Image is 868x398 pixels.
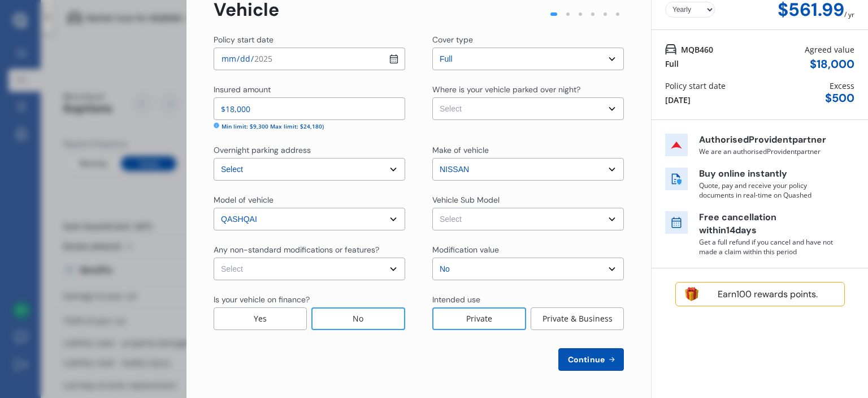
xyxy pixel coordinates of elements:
[214,307,307,330] div: Yes
[432,194,500,206] div: Vehicle Sub Model
[665,211,688,234] img: free cancel icon
[432,244,499,255] div: Modification value
[214,294,310,305] div: Is your vehicle on finance?
[665,80,726,92] div: Policy start date
[432,34,473,45] div: Cover type
[681,44,713,55] span: MQB460
[699,211,835,237] p: Free cancellation within 14 days
[531,307,624,330] div: Private & Business
[665,58,679,70] div: Full
[214,97,405,120] input: Enter insured amount
[432,144,489,156] div: Make of vehicle
[699,147,835,156] p: We are an authorised Provident partner
[311,307,405,330] div: No
[432,307,526,330] div: Private
[685,287,699,301] img: points
[558,348,624,371] button: Continue
[214,48,405,70] input: dd / mm / yyyy
[214,144,311,156] div: Overnight parking address
[699,168,835,181] p: Buy online instantly
[665,168,688,190] img: buy online icon
[830,80,854,92] div: Excess
[214,84,271,95] div: Insured amount
[699,181,835,200] p: Quote, pay and receive your policy documents in real-time on Quashed
[810,58,854,71] div: $ 18,000
[805,44,854,55] div: Agreed value
[699,134,835,147] p: Authorised Provident partner
[566,355,607,364] span: Continue
[222,122,324,131] div: Min limit: $9,300 Max limit: $24,180)
[214,244,379,255] div: Any non-standard modifications or features?
[665,94,691,106] div: [DATE]
[214,194,274,206] div: Model of vehicle
[699,237,835,256] p: Get a full refund if you cancel and have not made a claim within this period
[432,84,580,95] div: Where is your vehicle parked over night?
[214,34,274,45] div: Policy start date
[665,134,688,156] img: insurer icon
[825,92,854,105] div: $ 500
[701,289,835,300] div: Earn 100 rewards points.
[432,294,480,305] div: Intended use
